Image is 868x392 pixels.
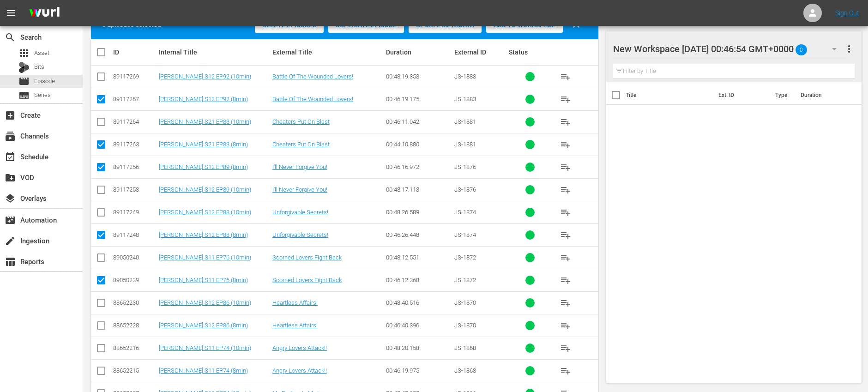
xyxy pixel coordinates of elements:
button: playlist_add [555,314,577,337]
span: Series [34,90,51,100]
span: playlist_add [560,71,571,82]
span: playlist_add [560,229,571,241]
a: I'll Never Forgive You! [272,186,327,193]
button: playlist_add [555,156,577,178]
span: JS-1874 [454,209,476,216]
div: External Title [272,48,383,56]
span: JS-1872 [454,277,476,283]
span: more_vert [844,43,855,54]
div: ID [113,48,156,56]
a: Battle Of The Wounded Lovers! [272,96,353,103]
div: 00:46:16.972 [386,163,452,170]
div: 00:48:19.358 [386,73,452,80]
img: ans4CAIJ8jUAAAAAAAAAAAAAAAAAAAAAAAAgQb4GAAAAAAAAAAAAAAAAAAAAAAAAJMjXAAAAAAAAAAAAAAAAAAAAAAAAgAT5G... [22,2,66,24]
div: 89117269 [113,73,156,80]
span: Automation [5,215,16,226]
a: [PERSON_NAME] S11 EP76 (10min) [159,254,251,261]
div: Bits [18,62,30,73]
div: 89117267 [113,96,156,103]
div: 00:48:20.158 [386,344,452,351]
a: Heartless Affairs! [272,322,318,329]
a: [PERSON_NAME] S11 EP76 (8min) [159,277,248,283]
span: VOD [5,172,16,183]
span: playlist_add [560,252,571,263]
a: [PERSON_NAME] S21 EP83 (8min) [159,141,248,148]
a: [PERSON_NAME] S12 EP88 (8min) [159,231,248,238]
span: playlist_add [560,207,571,218]
div: Duration [386,48,452,56]
div: 00:44:10.880 [386,141,452,148]
a: Angry Lovers Attack!! [272,344,327,351]
div: 00:48:12.551 [386,254,452,261]
span: JS-1876 [454,186,476,193]
span: JS-1883 [454,96,476,103]
a: [PERSON_NAME] S12 EP86 (10min) [159,299,251,306]
div: 88652228 [113,322,156,329]
span: playlist_add [560,320,571,331]
a: Scorned Lovers Fight Back [272,254,342,261]
div: 00:46:26.448 [386,231,452,238]
span: JS-1868 [454,367,476,374]
div: 00:46:12.368 [386,277,452,283]
div: 00:46:19.975 [386,367,452,374]
a: [PERSON_NAME] S12 EP88 (10min) [159,209,251,216]
span: Ingestion [5,235,16,247]
button: playlist_add [555,247,577,269]
div: 00:48:26.589 [386,209,452,216]
a: [PERSON_NAME] S12 EP86 (8min) [159,322,248,329]
span: playlist_add [560,184,571,195]
button: playlist_add [555,292,577,314]
a: Sign Out [835,9,859,17]
div: 00:46:11.042 [386,118,452,125]
div: New Workspace [DATE] 00:46:54 GMT+0000 [613,36,845,62]
a: Unforgivable Secrets! [272,209,328,216]
span: playlist_add [560,162,571,173]
div: 89117256 [113,163,156,170]
button: playlist_add [555,179,577,201]
span: playlist_add [560,139,571,150]
div: 00:48:40.516 [386,299,452,306]
button: playlist_add [555,88,577,110]
span: Series [18,90,30,101]
button: playlist_add [555,66,577,88]
span: Episode [18,76,30,87]
button: playlist_add [555,224,577,246]
div: External ID [454,48,506,56]
button: playlist_add [555,337,577,359]
span: JS-1876 [454,163,476,170]
th: Type [770,82,795,108]
a: Angry Lovers Attack!! [272,367,327,374]
a: [PERSON_NAME] S11 EP74 (8min) [159,367,248,374]
th: Ext. ID [713,82,770,108]
span: playlist_add [560,343,571,354]
span: Channels [5,131,16,142]
span: JS-1872 [454,254,476,261]
span: JS-1874 [454,231,476,238]
a: [PERSON_NAME] S21 EP83 (10min) [159,118,251,125]
th: Duration [795,82,850,108]
div: 89117249 [113,209,156,216]
div: Internal Title [159,48,270,56]
button: playlist_add [555,133,577,156]
span: JS-1870 [454,322,476,329]
span: JS-1883 [454,73,476,80]
div: 00:46:19.175 [386,96,452,103]
span: playlist_add [560,116,571,127]
a: Scorned Lovers Fight Back [272,277,342,283]
span: Search [5,32,16,43]
span: playlist_add [560,94,571,105]
th: Title [626,82,713,108]
a: [PERSON_NAME] S12 EP89 (10min) [159,186,251,193]
span: Episode [34,77,55,86]
a: Cheaters Put On Blast [272,118,330,125]
span: Overlays [5,193,16,204]
span: playlist_add [560,365,571,376]
span: Bits [34,62,44,72]
span: Asset [18,48,30,59]
div: 00:48:17.113 [386,186,452,193]
span: playlist_add [560,275,571,286]
div: 89050240 [113,254,156,261]
span: Reports [5,256,16,267]
div: 00:46:40.396 [386,322,452,329]
div: 88652215 [113,367,156,374]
